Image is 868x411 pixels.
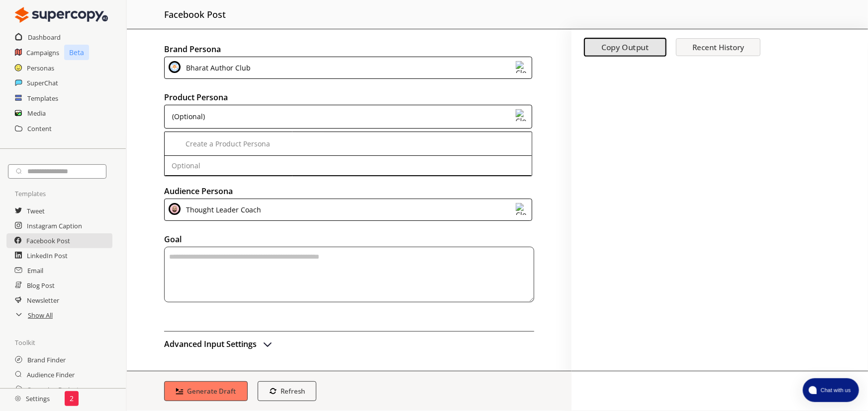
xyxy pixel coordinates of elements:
[27,204,45,218] a: Tweet
[15,396,21,402] img: Close
[172,162,200,170] div: Optional
[15,5,108,25] img: Close
[27,248,68,263] a: LinkedIn Post
[64,45,89,60] p: Beta
[27,218,82,233] a: Instagram Caption
[281,387,305,396] b: Refresh
[164,337,257,351] h2: Advanced Input Settings
[27,106,46,121] a: Media
[169,109,205,124] div: (Optional)
[186,140,270,148] div: Create a Product Persona
[692,42,744,52] b: Recent History
[27,61,54,75] a: Personas
[169,203,181,215] img: Close
[27,278,55,293] a: Blog Post
[70,395,74,403] p: 2
[164,184,534,199] h2: Audience Persona
[188,387,236,396] b: Generate Draft
[164,337,274,351] button: advanced-inputs
[27,263,43,278] a: Email
[27,75,58,90] a: SuperChat
[164,381,248,401] button: Generate Draft
[164,5,226,24] h2: facebook post
[27,121,52,136] a: Content
[27,293,59,308] a: Newsletter
[26,45,59,60] a: Campaigns
[183,203,261,216] div: Thought Leader Coach
[817,386,853,394] span: Chat with us
[602,42,649,53] b: Copy Output
[26,233,70,248] a: Facebook Post
[183,61,251,74] div: Bharat Author Club
[584,38,667,57] button: Copy Output
[164,90,534,105] h2: Product Persona
[28,30,61,45] a: Dashboard
[516,203,528,215] img: Close
[516,109,528,121] img: Close
[676,38,761,56] button: Recent History
[803,378,859,402] button: atlas-launcher
[27,352,66,367] a: Brand Finder
[164,232,534,247] h2: Goal
[262,338,274,350] img: Open
[28,308,53,323] a: Show All
[27,382,92,397] a: Campaign Brainstorm
[27,91,58,106] a: Templates
[27,367,75,382] a: Audience Finder
[258,381,317,401] button: Refresh
[169,61,181,73] img: Close
[516,61,528,73] img: Close
[164,42,534,57] h2: Brand Persona
[164,247,534,302] textarea: textarea-textarea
